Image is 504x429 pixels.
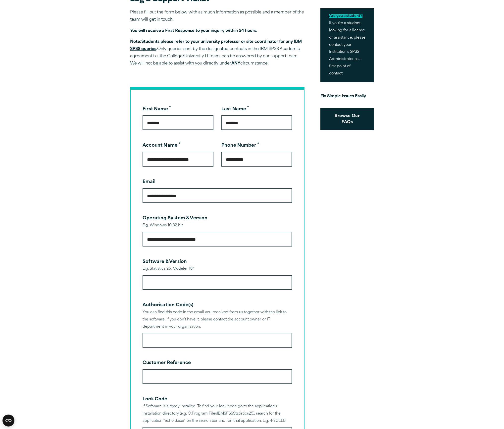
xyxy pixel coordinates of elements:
[143,403,292,425] div: If Software is already installed: To find your lock code go to the application’s installation dir...
[143,303,193,307] label: Authorisation Code(s)
[130,9,304,23] p: Please fill out the form below with as much information as possible and a member of the team will...
[130,40,302,51] u: Students please refer to your university professor or site coordinator for any IBM SPSS queries
[221,107,249,112] label: Last Name
[143,361,191,365] label: Customer Reference
[143,216,208,221] label: Operating System & Version
[231,61,240,65] strong: ANY
[143,222,292,229] div: E.g. Windows 10 32 bit
[143,260,187,264] label: Software & Version
[143,180,155,184] label: Email
[130,38,304,67] p: Only queries sent by the designated contacts in the IBM SPSS Academic agreement i.e. the College/...
[320,108,374,130] a: Browse Our FAQs
[329,14,362,18] mark: Are you a student?
[130,40,302,51] strong: Note: .
[143,143,180,148] label: Account Name
[2,415,14,427] button: Open CMP widget
[143,107,171,112] label: First Name
[143,309,292,330] div: You can find this code in the email you received from us together with the link to the software. ...
[320,8,374,82] p: If you’re a student looking for a license or assistance, please contact your Institution’s SPSS A...
[130,29,257,33] strong: You will receive a First Response to your inquiry within 24 hours.
[221,143,259,148] label: Phone Number
[320,93,374,100] p: Fix Simple Issues Easily
[143,397,167,402] label: Lock Code
[143,265,292,273] div: E.g. Statistics 25, Modeler 18.1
